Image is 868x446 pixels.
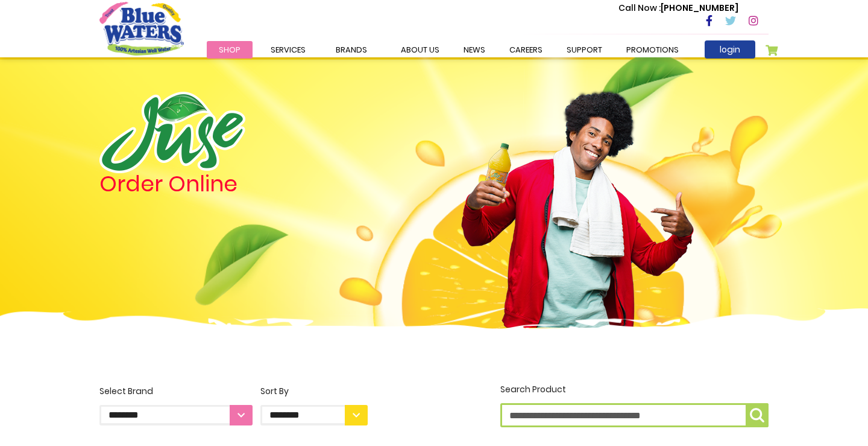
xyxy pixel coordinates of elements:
h4: Order Online [99,173,368,195]
button: Search Product [746,403,769,427]
span: Services [271,44,306,56]
input: Search Product [500,403,769,427]
a: support [555,41,614,59]
label: Select Brand [99,385,253,425]
img: man.png [460,69,695,328]
select: Select Brand [99,405,253,425]
span: Brands [336,44,367,56]
label: Search Product [500,383,769,427]
select: Sort By [260,405,368,425]
a: Promotions [614,41,691,59]
img: search-icon.png [750,408,764,422]
a: login [705,40,755,59]
img: logo [99,92,245,173]
span: Call Now : [618,2,661,14]
a: News [451,41,497,59]
a: careers [497,41,555,59]
p: [PHONE_NUMBER] [618,2,738,14]
a: about us [389,41,451,59]
span: Shop [219,44,241,56]
div: Sort By [260,385,368,398]
a: store logo [99,2,184,55]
